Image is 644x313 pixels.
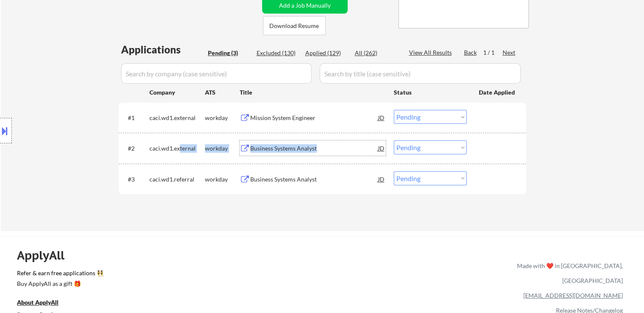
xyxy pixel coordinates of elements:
button: Download Resume [263,16,326,35]
div: ATS [205,88,240,97]
div: JD [377,171,386,187]
div: Date Applied [479,88,516,97]
div: Business Systems Analyst [250,175,378,184]
div: View All Results [409,48,454,57]
div: workday [205,114,240,122]
div: caci.wd1.referral [149,175,205,184]
div: caci.wd1.external [149,114,205,122]
div: Back [464,48,478,57]
div: Excluded (130) [257,49,299,57]
div: JD [377,110,386,125]
div: caci.wd1.external [149,144,205,153]
div: All (262) [355,49,397,57]
u: About ApplyAll [17,299,58,306]
div: Applications [121,45,205,55]
input: Search by title (case sensitive) [320,63,521,84]
a: Buy ApplyAll as a gift 🎁 [17,279,102,290]
div: Company [149,88,205,97]
div: ApplyAll [17,248,74,263]
a: [EMAIL_ADDRESS][DOMAIN_NAME] [523,292,623,299]
div: workday [205,144,240,153]
div: Pending (3) [208,49,250,57]
div: Mission System Engineer [250,114,378,122]
div: Applied (129) [305,49,348,57]
div: Next [503,48,516,57]
input: Search by company (case sensitive) [121,63,312,84]
a: Refer & earn free applications 👯‍♀️ [17,270,340,279]
div: 1 / 1 [483,48,503,57]
div: workday [205,175,240,184]
a: About ApplyAll [17,298,70,308]
div: Status [394,84,467,100]
div: JD [377,140,386,156]
div: Business Systems Analyst [250,144,378,153]
div: Title [240,88,386,97]
div: Buy ApplyAll as a gift 🎁 [17,281,102,287]
div: Made with ❤️ in [GEOGRAPHIC_DATA], [GEOGRAPHIC_DATA] [514,258,623,288]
